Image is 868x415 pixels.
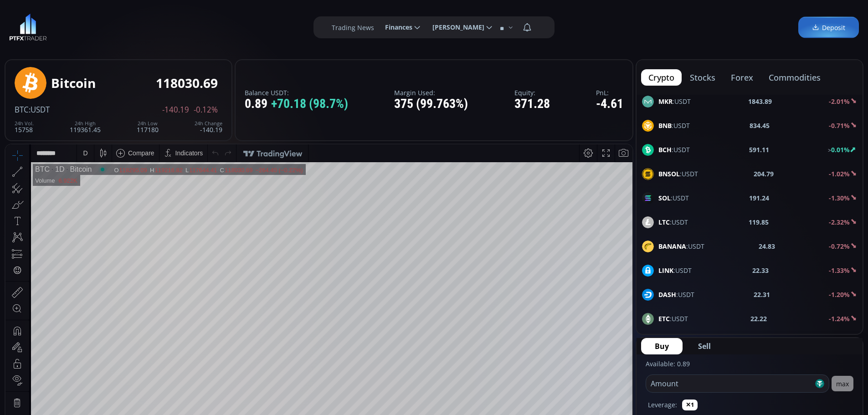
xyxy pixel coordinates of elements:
[170,5,198,12] div: Indicators
[829,97,850,106] b: -2.01%
[523,366,567,374] span: 14:06:09 (UTC)
[245,89,348,96] label: Balance USDT:
[658,97,691,106] span: :USDT
[271,97,348,111] span: +70.18 (98.7%)
[658,194,671,202] b: SOL
[658,266,673,275] b: LINK
[754,169,774,179] b: 204.79
[684,338,724,354] button: Sell
[144,22,149,29] div: H
[641,338,683,354] button: Buy
[426,18,484,36] span: [PERSON_NAME]
[21,340,25,352] div: Hide Drawings Toolbar
[658,218,670,226] b: LTC
[137,121,159,126] div: 24h Low
[829,169,850,178] b: -1.02%
[245,97,348,111] div: 0.89
[724,69,760,86] button: forex
[514,97,550,111] div: 371.28
[828,146,831,154] span: >
[394,97,468,111] div: 375 (99.763%)
[829,266,850,275] b: -1.33%
[829,194,850,202] b: -1.30%
[658,145,690,154] span: :USDT
[156,76,218,90] div: 118030.69
[641,69,682,86] button: crypto
[658,314,670,323] b: ETC
[658,290,694,299] span: :USDT
[162,106,189,114] span: -140.19
[184,22,211,29] div: 117644.41
[70,121,101,133] div: 119361.45
[46,366,53,374] div: 1y
[750,314,767,323] b: 22.22
[658,217,688,227] span: :USDT
[108,22,113,29] div: O
[53,33,72,40] div: 6.922K
[579,361,591,379] div: Toggle Percentage
[749,193,769,203] b: 191.24
[658,290,676,299] b: DASH
[394,89,468,96] label: Margin Used:
[754,290,770,299] b: 22.31
[658,314,688,323] span: :USDT
[29,104,50,115] span: :USDT
[658,121,690,130] span: :USDT
[332,23,374,32] label: Trading News
[829,121,850,130] b: -0.71%
[103,366,110,374] div: 1d
[114,22,142,29] div: 118295.09
[194,106,218,114] span: -0.12%
[90,366,97,374] div: 5d
[137,121,159,133] div: 117180
[683,69,723,86] button: stocks
[682,400,698,410] button: ✕1
[195,121,222,126] div: 24h Change
[59,21,86,29] div: Bitcoin
[655,341,669,352] span: Buy
[748,97,772,106] b: 1843.89
[749,217,769,227] b: 119.85
[752,266,769,275] b: 22.33
[798,17,859,38] a: Deposit
[591,361,606,379] div: Toggle Log Scale
[658,242,686,251] b: BANANA
[520,361,570,379] button: 14:06:09 (UTC)
[759,241,775,251] b: 24.83
[180,22,184,29] div: L
[596,89,623,96] label: PnL:
[610,366,622,374] div: auto
[9,14,47,41] img: LOGO
[15,121,34,126] div: 24h Vol.
[658,169,680,178] b: BNSOL
[15,121,34,133] div: 15758
[195,121,222,133] div: -140.19
[749,145,769,154] b: 591.11
[51,76,96,90] div: Bitcoin
[33,366,40,374] div: 5y
[829,218,850,226] b: -2.32%
[761,69,828,86] button: commodities
[30,33,49,40] div: Volume
[648,400,677,410] label: Leverage:
[658,145,672,154] b: BCH
[93,21,101,29] div: Market open
[646,359,690,368] label: Available: 0.89
[595,366,603,374] div: log
[658,169,698,179] span: :USDT
[698,341,711,352] span: Sell
[123,5,149,12] div: Compare
[219,22,247,29] div: 118030.69
[77,5,82,12] div: D
[379,18,412,36] span: Finances
[149,22,177,29] div: 119216.82
[8,122,15,130] div: 
[70,121,101,126] div: 24h High
[122,361,137,379] div: Go to
[658,241,704,251] span: :USDT
[59,366,68,374] div: 3m
[829,242,850,251] b: -0.72%
[812,23,845,32] span: Deposit
[44,21,59,29] div: 1D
